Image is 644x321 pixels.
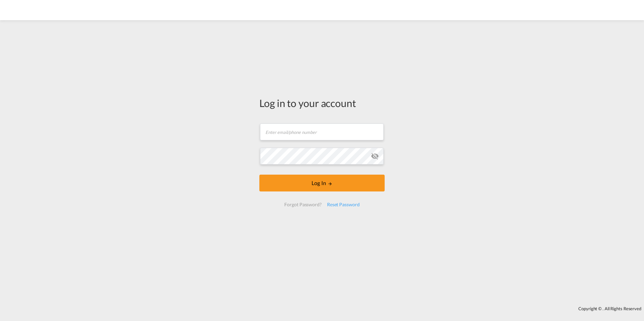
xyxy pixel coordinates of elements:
div: Reset Password [324,199,362,211]
md-icon: icon-eye-off [371,152,379,160]
button: LOGIN [259,175,385,191]
input: Enter email/phone number [260,123,384,140]
div: Log in to your account [259,96,385,110]
div: Forgot Password? [282,199,324,211]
